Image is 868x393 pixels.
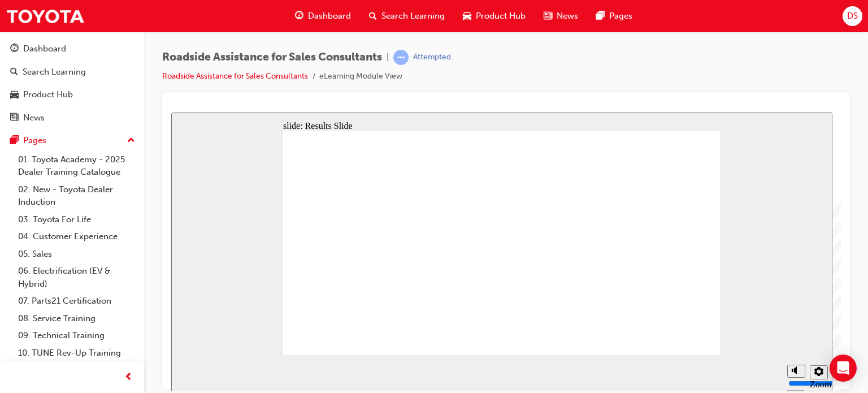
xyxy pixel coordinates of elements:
span: up-icon [127,133,135,148]
a: 07. Parts21 Certification [14,292,140,310]
button: Pages [5,130,140,151]
a: pages-iconPages [587,5,641,28]
span: guage-icon [295,9,303,23]
span: news-icon [544,9,552,23]
div: misc controls [610,243,656,279]
span: pages-icon [10,136,19,146]
span: car-icon [10,90,19,100]
a: guage-iconDashboard [286,5,360,28]
button: Settings [639,253,657,267]
span: Search Learning [381,10,445,23]
a: search-iconSearch Learning [360,5,454,28]
span: search-icon [10,67,18,77]
span: search-icon [369,9,377,23]
span: learningRecordVerb_ATTEMPT-icon [393,50,409,65]
div: Open Intercom Messenger [830,355,857,382]
a: Dashboard [5,38,140,59]
div: News [23,111,45,124]
label: Zoom to fit [639,267,660,297]
span: car-icon [463,9,471,23]
a: 06. Electrification (EV & Hybrid) [14,262,140,292]
a: 05. Sales [14,245,140,263]
a: 04. Customer Experience [14,228,140,245]
span: guage-icon [10,44,19,54]
a: Product Hub [5,84,140,105]
div: Pages [23,134,46,147]
span: Pages [609,10,632,23]
a: car-iconProduct Hub [454,5,535,28]
a: 02. New - Toyota Dealer Induction [14,181,140,211]
a: News [5,107,140,128]
a: 01. Toyota Academy - 2025 Dealer Training Catalogue [14,151,140,181]
span: pages-icon [596,9,605,23]
span: Product Hub [476,10,526,23]
img: Trak [6,3,85,29]
a: 10. TUNE Rev-Up Training [14,344,140,362]
button: DashboardSearch LearningProduct HubNews [5,36,140,130]
div: Product Hub [23,88,73,101]
span: Dashboard [308,10,351,23]
span: news-icon [10,113,19,123]
div: Search Learning [23,66,86,79]
div: Dashboard [23,42,66,55]
li: eLearning Module View [319,70,402,83]
a: Roadside Assistance for Sales Consultants [162,71,308,81]
a: 03. Toyota For Life [14,211,140,228]
a: news-iconNews [535,5,587,28]
span: Roadside Assistance for Sales Consultants [162,51,382,64]
button: Mute (Ctrl+Alt+M) [616,252,634,265]
a: 09. Technical Training [14,327,140,344]
input: volume [617,266,690,275]
span: | [387,51,389,64]
span: News [557,10,578,23]
span: prev-icon [124,370,133,385]
span: DS [847,10,858,23]
div: Attempted [413,52,451,63]
button: DS [843,6,862,26]
a: 08. Service Training [14,310,140,327]
a: Search Learning [5,62,140,83]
